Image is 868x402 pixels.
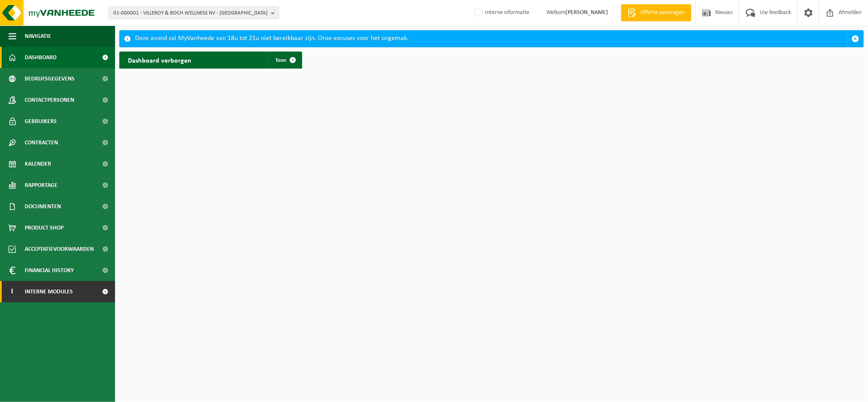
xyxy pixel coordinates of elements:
span: Toon [275,57,286,63]
a: Offerte aanvragen [621,4,691,21]
span: Bedrijfsgegevens [25,68,75,89]
span: Navigatie [25,26,51,47]
span: Kalender [25,153,51,175]
span: Rapportage [25,175,58,196]
span: Dashboard [25,47,57,68]
span: Documenten [25,196,61,217]
div: Deze avond zal MyVanheede van 18u tot 21u niet bereikbaar zijn. Onze excuses voor het ongemak. [135,31,847,47]
h2: Dashboard verborgen [119,52,200,68]
span: Contactpersonen [25,89,74,111]
strong: [PERSON_NAME] [565,9,608,16]
span: Offerte aanvragen [638,9,687,17]
span: I [9,281,16,302]
button: 01-000001 - VILLEROY & BOCH WELLNESS NV - [GEOGRAPHIC_DATA] [109,6,279,19]
span: Contracten [25,132,58,153]
span: Financial History [25,260,74,281]
label: Interne informatie [473,6,529,19]
span: Interne modules [25,281,73,302]
span: Gebruikers [25,111,57,132]
a: Toon [268,52,301,69]
span: Product Shop [25,217,63,238]
span: 01-000001 - VILLEROY & BOCH WELLNESS NV - [GEOGRAPHIC_DATA] [113,7,268,20]
span: Acceptatievoorwaarden [25,238,94,260]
